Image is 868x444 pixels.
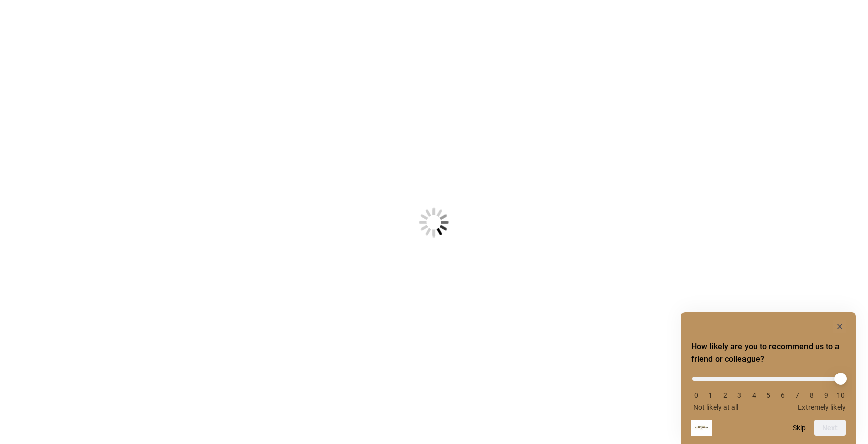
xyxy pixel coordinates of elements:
button: Skip [793,424,806,432]
button: Hide survey [833,320,846,333]
li: 2 [720,391,730,399]
div: How likely are you to recommend us to a friend or colleague? Select an option from 0 to 10, with ... [691,320,846,436]
img: Loading [369,157,499,287]
li: 0 [691,391,701,399]
li: 7 [792,391,802,399]
span: Not likely at all [693,403,738,411]
span: Extremely likely [798,403,846,411]
h2: How likely are you to recommend us to a friend or colleague? Select an option from 0 to 10, with ... [691,341,846,365]
li: 10 [835,391,846,399]
li: 3 [734,391,745,399]
li: 8 [807,391,817,399]
li: 6 [778,391,788,399]
div: How likely are you to recommend us to a friend or colleague? Select an option from 0 to 10, with ... [691,369,846,411]
li: 4 [749,391,759,399]
li: 1 [705,391,716,399]
li: 9 [821,391,831,399]
li: 5 [763,391,773,399]
button: Next question [814,420,846,436]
